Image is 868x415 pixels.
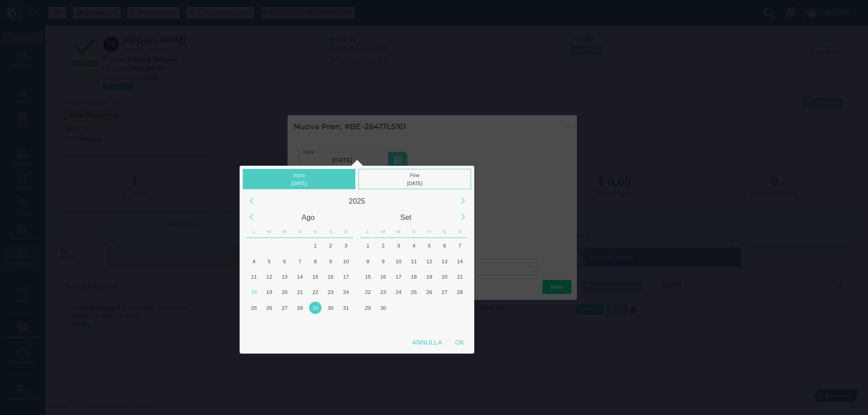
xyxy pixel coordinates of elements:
[262,315,277,331] div: Martedì, Settembre 2
[391,284,406,300] div: Mercoledì, Settembre 24
[454,270,466,283] div: 21
[362,239,374,252] div: 1
[277,238,292,253] div: Mercoledì, Luglio 30
[376,225,391,238] div: Martedì
[377,302,389,314] div: 30
[340,302,352,314] div: 31
[262,238,277,253] div: Martedì, Luglio 29
[437,253,452,269] div: Sabato, Settembre 13
[360,269,376,284] div: Lunedì, Settembre 15
[246,253,262,269] div: Lunedì, Agosto 4
[452,315,467,331] div: Domenica, Ottobre 12
[292,238,308,253] div: Giovedì, Luglio 31
[421,284,437,300] div: Venerdì, Settembre 26
[408,239,420,252] div: 4
[423,239,435,252] div: 5
[325,255,337,267] div: 9
[307,253,323,269] div: Venerdì, Agosto 8
[259,209,357,225] div: Agosto
[307,269,323,284] div: Venerdì, Agosto 15
[323,225,338,238] div: Sabato
[406,225,422,238] div: Giovedì
[323,238,338,253] div: Sabato, Agosto 2
[423,286,435,298] div: 26
[439,286,451,298] div: 27
[360,300,376,315] div: Lunedì, Settembre 29
[360,225,376,238] div: Lunedì
[362,270,374,283] div: 15
[325,286,337,298] div: 23
[421,269,437,284] div: Venerdì, Settembre 19
[439,239,451,252] div: 6
[422,225,437,238] div: Venerdì
[437,225,452,238] div: Sabato
[406,334,448,350] div: Annulla
[278,286,291,298] div: 20
[406,253,422,269] div: Giovedì, Settembre 11
[263,270,275,283] div: 12
[278,270,291,283] div: 13
[262,225,277,238] div: Martedì
[437,315,452,331] div: Sabato, Ottobre 11
[248,286,260,298] div: 18
[421,253,437,269] div: Venerdì, Settembre 12
[309,286,321,298] div: 22
[391,269,406,284] div: Mercoledì, Settembre 17
[453,191,472,210] div: Next Year
[406,238,422,253] div: Giovedì, Settembre 4
[246,284,262,300] div: Oggi, Lunedì, Agosto 18
[377,286,389,298] div: 23
[292,225,308,238] div: Giovedì
[423,270,435,283] div: 19
[323,315,338,331] div: Sabato, Settembre 6
[408,270,420,283] div: 18
[263,255,275,267] div: 5
[406,315,422,331] div: Giovedì, Ottobre 9
[423,255,435,267] div: 12
[325,239,337,252] div: 2
[391,253,406,269] div: Mercoledì, Settembre 10
[262,284,277,300] div: Martedì, Agosto 19
[360,238,376,253] div: Lunedì, Settembre 1
[391,238,406,253] div: Mercoledì, Settembre 3
[452,253,467,269] div: Domenica, Settembre 14
[308,225,323,238] div: Venerdì
[292,269,308,284] div: Giovedì, Agosto 14
[294,270,306,283] div: 14
[277,300,292,315] div: Mercoledì, Agosto 27
[262,269,277,284] div: Martedì, Agosto 12
[361,179,469,187] div: [DATE]
[294,286,306,298] div: 21
[452,238,467,253] div: Domenica, Settembre 7
[277,269,292,284] div: Mercoledì, Agosto 13
[360,253,376,269] div: Lunedì, Settembre 8
[263,302,275,314] div: 26
[377,270,389,283] div: 16
[262,253,277,269] div: Martedì, Agosto 5
[376,284,391,300] div: Martedì, Settembre 23
[340,239,352,252] div: 3
[452,300,467,315] div: Domenica, Ottobre 5
[392,239,405,252] div: 3
[309,255,321,267] div: 8
[362,286,374,298] div: 22
[307,238,323,253] div: Venerdì, Agosto 1
[408,255,420,267] div: 11
[248,302,260,314] div: 25
[362,255,374,267] div: 8
[376,269,391,284] div: Martedì, Settembre 16
[338,300,354,315] div: Domenica, Agosto 31
[259,193,455,209] div: 2025
[292,284,308,300] div: Giovedì, Agosto 21
[338,225,354,238] div: Domenica
[278,255,291,267] div: 6
[294,255,306,267] div: 7
[360,315,376,331] div: Lunedì, Ottobre 6
[262,300,277,315] div: Martedì, Agosto 26
[248,255,260,267] div: 4
[241,207,261,227] div: Previous Month
[376,253,391,269] div: Martedì, Settembre 9
[421,300,437,315] div: Venerdì, Ottobre 3
[437,284,452,300] div: Sabato, Settembre 27
[292,300,308,315] div: Giovedì, Agosto 28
